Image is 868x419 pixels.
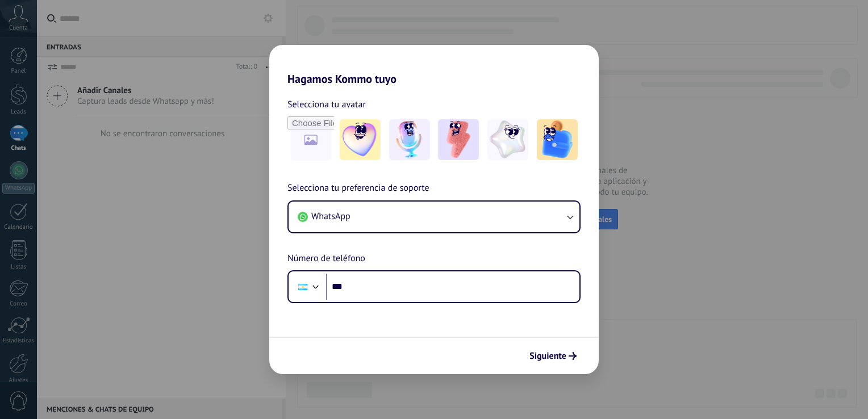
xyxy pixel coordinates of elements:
[537,119,578,160] img: -5.jpeg
[389,119,430,160] img: -2.jpeg
[287,252,365,266] span: Número de teléfono
[269,45,599,86] h2: Hagamos Kommo tuyo
[438,119,479,160] img: -3.jpeg
[487,119,528,160] img: -4.jpeg
[529,352,566,360] span: Siguiente
[292,275,314,299] div: Argentina: + 54
[311,211,350,222] span: WhatsApp
[340,119,381,160] img: -1.jpeg
[524,346,582,366] button: Siguiente
[287,97,366,112] span: Selecciona tu avatar
[289,202,579,232] button: WhatsApp
[287,181,429,196] span: Selecciona tu preferencia de soporte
